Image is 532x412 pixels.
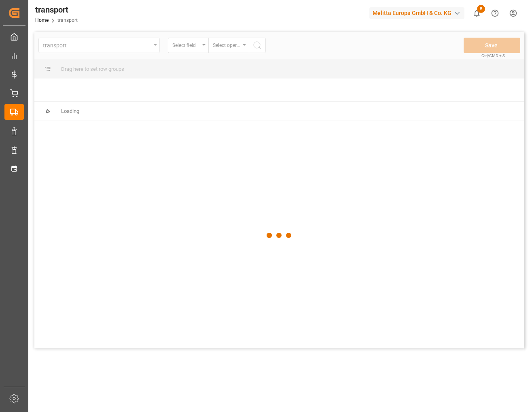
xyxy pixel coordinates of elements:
button: Help Center [486,4,504,22]
button: show 9 new notifications [468,4,486,22]
a: Home [35,17,49,23]
div: transport [35,4,78,16]
button: Melitta Europa GmbH & Co. KG [369,5,468,21]
div: Melitta Europa GmbH & Co. KG [369,7,464,19]
span: 9 [477,5,485,13]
